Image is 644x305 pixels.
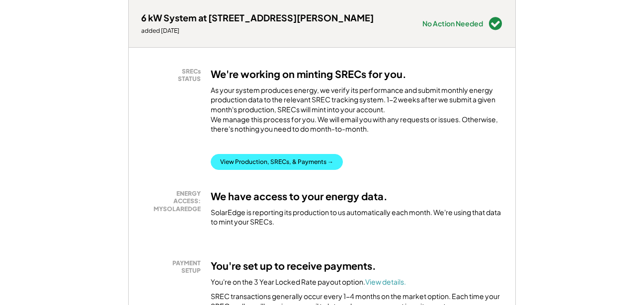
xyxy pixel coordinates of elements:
[141,12,374,23] div: 6 kW System at [STREET_ADDRESS][PERSON_NAME]
[211,85,503,139] div: As your system produces energy, we verify its performance and submit monthly energy production da...
[146,259,201,275] div: PAYMENT SETUP
[141,27,374,35] div: added [DATE]
[211,68,406,80] h3: We're working on minting SRECs for you.
[211,277,406,287] div: You're on the 3 Year Locked Rate payout option.
[422,20,483,27] div: No Action Needed
[211,154,343,170] button: View Production, SRECs, & Payments →
[365,277,406,286] a: View details.
[211,190,388,203] h3: We have access to your energy data.
[146,68,201,83] div: SRECs STATUS
[211,208,503,227] div: SolarEdge is reporting its production to us automatically each month. We're using that data to mi...
[211,259,376,272] h3: You're set up to receive payments.
[146,190,201,213] div: ENERGY ACCESS: MYSOLAREDGE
